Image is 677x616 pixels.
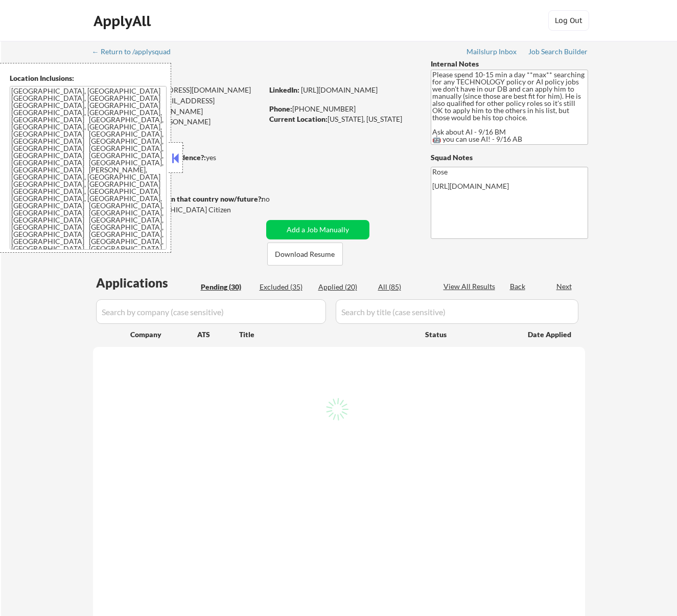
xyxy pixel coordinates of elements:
div: Mailslurp Inbox [466,48,518,55]
strong: Current Location: [269,115,328,123]
div: Status [425,325,513,343]
strong: LinkedIn: [269,85,299,94]
div: All (85) [378,282,429,292]
div: [US_STATE], [US_STATE] [269,114,414,124]
div: Excluded (35) [260,282,311,292]
button: Download Resume [267,243,343,266]
div: [PERSON_NAME] [93,67,303,79]
div: Pending (30) [201,282,252,292]
a: ← Return to /applysquad [92,48,180,58]
div: no [262,194,291,204]
div: Squad Notes [431,152,588,163]
div: Applied (20) [318,282,369,292]
div: Date Applied [528,329,573,340]
div: Next [556,281,573,292]
div: Location Inclusions: [10,73,167,83]
button: Log Out [548,10,589,31]
div: View All Results [443,281,498,292]
div: ATS [197,329,239,340]
div: ApplyAll [94,12,154,30]
div: Internal Notes [431,59,588,69]
div: [PHONE_NUMBER] [269,104,414,114]
a: [URL][DOMAIN_NAME] [301,85,378,94]
div: Back [510,281,526,292]
a: Job Search Builder [528,48,588,58]
div: Applications [96,277,197,289]
input: Search by company (case sensitive) [96,299,326,324]
div: Company [130,329,197,340]
div: Title [239,329,415,340]
a: Mailslurp Inbox [466,48,518,58]
div: Job Search Builder [528,48,588,55]
input: Search by title (case sensitive) [336,299,578,324]
div: ← Return to /applysquad [92,48,180,55]
button: Add a Job Manually [266,220,369,239]
strong: Phone: [269,104,292,113]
